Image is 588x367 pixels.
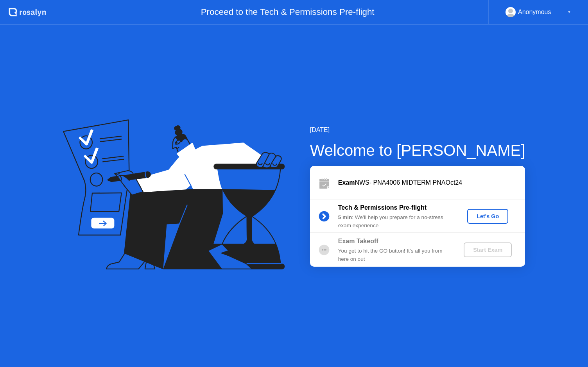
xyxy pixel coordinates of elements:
div: Start Exam [467,247,509,253]
div: You get to hit the GO button! It’s all you from here on out [338,247,451,263]
b: Exam [338,179,355,186]
div: Welcome to [PERSON_NAME] [310,139,525,162]
b: Tech & Permissions Pre-flight [338,204,427,211]
div: NWS- PNA4006 MIDTERM PNAOct24 [338,178,525,187]
div: Let's Go [470,213,505,219]
div: ▼ [567,7,571,17]
div: Anonymous [518,7,551,17]
button: Let's Go [467,209,508,224]
div: : We’ll help you prepare for a no-stress exam experience [338,214,451,230]
b: 5 min [338,214,352,220]
b: Exam Takeoff [338,238,378,244]
button: Start Exam [464,242,512,257]
div: [DATE] [310,125,525,135]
